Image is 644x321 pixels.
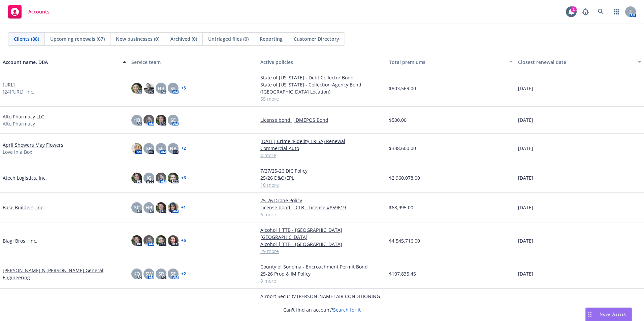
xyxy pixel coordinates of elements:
span: NP [170,145,176,152]
a: Search for it [333,307,361,313]
a: 7/27/25-26 DIC Policy [260,167,384,174]
a: 25/26 D&O/EPL [260,174,384,181]
span: $500.00 [389,116,407,123]
span: $4,545,716.00 [389,237,420,244]
button: Nova Assist [585,308,632,321]
span: [DATE] [518,237,533,244]
button: Service team [129,54,257,70]
img: photo [143,83,154,94]
div: Service team [131,59,255,66]
div: Active policies [260,59,384,66]
a: State of [US_STATE] - Collection Agency Bond ([GEOGRAPHIC_DATA] Location) [260,81,384,95]
span: [DATE] [518,116,533,123]
img: photo [156,115,166,126]
span: $2,960,078.00 [389,174,420,181]
span: [DATE] [518,204,533,211]
span: SC [134,204,140,211]
span: SR [158,270,164,277]
span: New businesses (0) [116,35,159,42]
a: [DATE] Crime (Fidelity ERISA) Renewal [260,138,384,145]
span: [DATE] [518,85,533,92]
span: JG [147,174,151,181]
span: [DATE] [518,174,533,181]
img: photo [131,143,142,154]
span: Upcoming renewals (67) [50,35,105,42]
a: Switch app [610,5,623,19]
img: photo [143,115,154,126]
span: [24][URL], Inc. [3,88,34,95]
span: HB [158,85,164,92]
span: $803,569.00 [389,85,416,92]
img: photo [131,173,142,183]
a: 25-26 Drone Policy [260,197,384,204]
img: photo [156,202,166,213]
span: [DATE] [518,145,533,152]
a: Base Builders, Inc. [3,204,44,211]
a: Atech Logistics, Inc. [3,174,47,181]
img: photo [131,235,142,246]
img: photo [168,173,179,183]
a: April Showers May Flowers [3,141,63,148]
img: photo [156,235,166,246]
a: [PERSON_NAME] & [PERSON_NAME] General Engineering [3,267,126,281]
a: 6 more [260,211,384,218]
div: Total premiums [389,59,505,66]
a: 29 more [260,248,384,255]
span: Accounts [28,9,50,14]
a: 55 more [260,95,384,102]
span: Reporting [260,35,283,42]
a: Biagi Bros., Inc. [3,237,37,244]
a: + 2 [181,272,186,276]
span: Archived (0) [170,35,197,42]
a: Search [594,5,608,19]
span: Customer Directory [294,35,339,42]
div: Drag to move [586,308,594,321]
span: HB [146,204,152,211]
img: photo [156,173,166,183]
span: Nova Assist [600,311,626,317]
span: SE [170,85,176,92]
div: 1 [571,6,577,12]
img: photo [168,202,179,213]
a: + 5 [181,239,186,243]
a: License bond | DMEPOS Bond [260,116,384,123]
span: SE [170,270,176,277]
a: Report a Bug [579,5,592,19]
a: + 6 [181,176,186,180]
span: Can't find an account? [283,306,361,313]
button: Active policies [258,54,386,70]
a: County of Sonoma - Encroachment Permit Bond [260,263,384,270]
a: Alto Pharmacy LLC [3,113,44,120]
a: 4 more [260,152,384,159]
img: photo [143,235,154,246]
a: Alcohol | TTB - [GEOGRAPHIC_DATA] [260,241,384,248]
button: Total premiums [386,54,515,70]
img: photo [168,235,179,246]
a: State of [US_STATE] - Debt Collector Bond [260,74,384,81]
a: Airport Security [PERSON_NAME] AIR CONDITIONING INC [260,293,384,307]
a: + 2 [181,146,186,150]
img: photo [131,83,142,94]
span: Love in a Box [3,148,32,155]
a: + 5 [181,86,186,90]
span: Untriaged files (0) [208,35,249,42]
a: 10 more [260,181,384,188]
a: 3 more [260,277,384,284]
span: SE [170,116,176,123]
a: License bond | CLB - License #859619 [260,204,384,211]
span: SW [146,270,153,277]
a: + 1 [181,206,186,210]
span: Alto Pharmacy [3,120,35,127]
span: KO [133,270,140,277]
a: Alcohol | TTB - [GEOGRAPHIC_DATA] [GEOGRAPHIC_DATA] [260,226,384,241]
button: Closest renewal date [515,54,644,70]
a: Accounts [5,2,52,21]
div: Closest renewal date [518,59,634,66]
span: $107,835.45 [389,270,416,277]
